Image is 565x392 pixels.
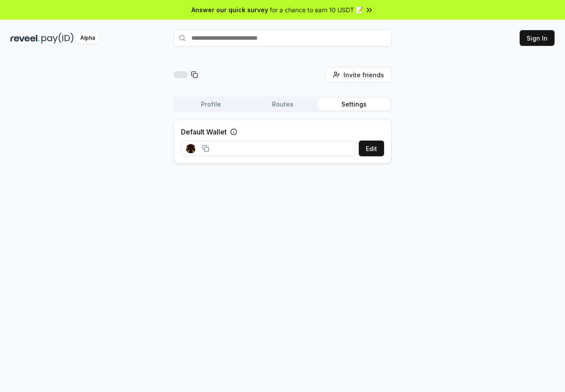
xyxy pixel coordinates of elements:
button: Routes [247,98,318,110]
span: Invite friends [344,70,384,79]
button: Invite friends [326,67,391,83]
img: reveel_dark [10,33,40,44]
span: for a chance to earn 10 USDT 📝 [270,5,363,14]
button: Profile [175,98,247,110]
button: Sign In [520,30,555,46]
label: Default Wallet [181,127,227,137]
img: pay_id [41,33,74,44]
span: Answer our quick survey [191,5,268,14]
button: Edit [359,141,384,156]
button: Settings [318,98,390,110]
div: Alpha [75,33,100,44]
